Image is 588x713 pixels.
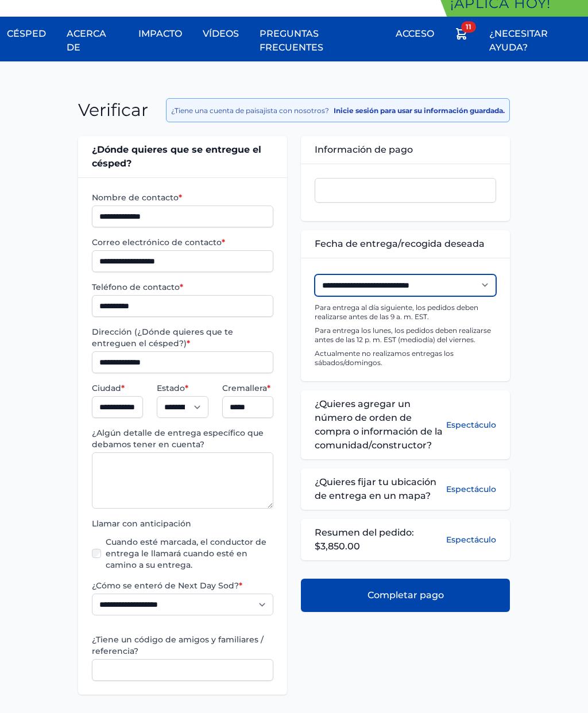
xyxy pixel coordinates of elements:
a: Preguntas frecuentes [253,20,382,61]
button: Espectáculo [446,397,496,452]
font: Resumen del pedido: $3,850.00 [315,527,414,552]
font: Completar pago [367,590,444,600]
font: Acerca de [67,28,106,53]
font: Espectáculo [446,484,496,494]
font: Estado [157,383,185,393]
a: 11 [448,20,475,52]
iframe: Cuadro de entrada seguro de pago con tarjeta [320,185,491,195]
font: Cremallera [222,383,267,393]
font: ¿Cómo se enteró de Next Day Sod? [92,580,239,591]
font: ¿Algún detalle de entrega específico que debamos tener en cuenta? [92,428,264,449]
font: Para entrega al día siguiente, los pedidos deben realizarse antes de las 9 a. m. EST. [315,303,478,321]
font: Teléfono de contacto [92,282,180,292]
font: Césped [7,28,46,39]
font: Nombre de contacto [92,192,179,203]
font: 11 [466,22,471,31]
font: Vídeos [203,28,239,39]
font: ¿Tiene un código de amigos y familiares / referencia? [92,634,264,656]
font: Llamar con anticipación [92,518,191,529]
font: Espectáculo [446,420,496,430]
font: Dirección (¿Dónde quieres que te entreguen el césped?) [92,327,233,348]
font: Información de pago [315,144,413,155]
font: ¿Tiene una cuenta de paisajista con nosotros? [171,106,329,115]
a: ¿Tiene una cuenta de paisajista con nosotros?Inicie sesión para usar su información guardada. [171,106,505,115]
font: Para entrega los lunes, los pedidos deben realizarse antes de las 12 p. m. EST (mediodía) del vie... [315,326,491,344]
font: Correo electrónico de contacto [92,237,222,247]
font: Acceso [396,28,434,39]
a: ¿Necesitar ayuda? [482,20,588,61]
font: ¿Quieres fijar tu ubicación de entrega en un mapa? [315,476,436,501]
a: Acceso [389,20,441,48]
a: Impacto [131,20,189,48]
font: ¿Quieres agregar un número de orden de compra o información de la comunidad/constructor? [315,398,443,451]
font: ¿Dónde quieres que se entregue el césped? [92,144,261,169]
button: Espectáculo [446,475,496,503]
font: Ciudad [92,383,121,393]
button: Completar pago [301,579,510,612]
font: Preguntas frecuentes [260,28,323,53]
font: Fecha de entrega/recogida deseada [315,238,485,249]
font: Cuando esté marcada, el conductor de entrega le llamará cuando esté en camino a su entrega. [106,537,266,570]
font: Impacto [138,28,182,39]
a: Acerca de [60,20,125,61]
font: Inicie sesión para usar su información guardada. [334,106,505,115]
font: Actualmente no realizamos entregas los sábados/domingos. [315,349,454,367]
font: ¿Necesitar ayuda? [489,28,548,53]
font: Espectáculo [446,534,496,545]
button: Espectáculo [446,534,496,545]
a: Vídeos [196,20,246,48]
font: Verificar [78,99,148,121]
